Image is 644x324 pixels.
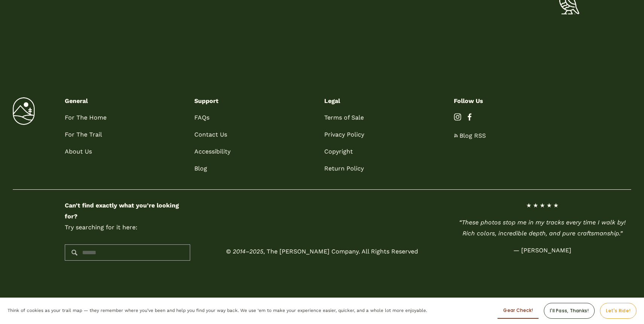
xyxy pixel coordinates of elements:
p: Think of cookies as your trail map — they remember where you’ve been and help you find your way b... [8,307,427,315]
span: FAQs [194,114,209,121]
em: “These photos stop me in my tracks every time I walk by! Rich colors, incredible depth, and pure ... [459,219,627,237]
strong: Legal [324,97,340,104]
strong: Can’t find exactly what you’re looking for? [65,202,181,220]
span: Contact Us [194,131,227,138]
a: Facebook [466,113,473,121]
code: ★ ★ ★ ★ ★ [526,201,559,209]
a: Instagram [454,113,461,121]
p: Try searching for it here: [65,200,190,233]
span: Privacy Policy [324,131,364,138]
input: Search [65,244,190,261]
p: , The [PERSON_NAME] Company. All Rights Reserved [194,246,450,257]
span: Let's Ride! [606,307,630,314]
p: For The Trail [65,129,190,140]
strong: Follow Us [454,97,483,104]
button: I'll Pass, Thanks! [544,303,595,319]
span: About Us [65,148,92,155]
span: For The Home [65,114,107,121]
a: Blog RSS [454,132,486,139]
span: Terms of Sale [324,114,364,121]
strong: General [65,97,88,104]
span: Return Policy [324,165,364,172]
em: © 2014– 2025 [226,248,263,255]
span: I'll Pass, Thanks! [550,307,589,314]
p: — [PERSON_NAME] [454,245,631,256]
strong: Support [194,97,218,104]
button: Let's Ride! [600,303,636,319]
span: Copyright [324,148,353,155]
span: Gear Check! [503,307,533,314]
span: Blog [194,165,207,172]
button: Gear Check! [497,303,539,319]
span: Accessibility [194,148,230,155]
